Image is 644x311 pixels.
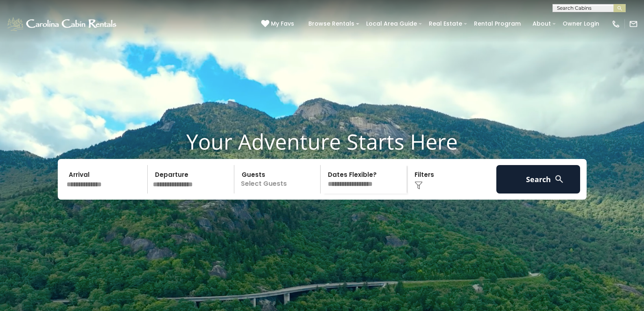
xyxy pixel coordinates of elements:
span: My Favs [271,20,294,28]
a: Browse Rentals [304,17,358,30]
img: White-1-1-2.png [6,16,119,32]
a: My Favs [261,20,296,28]
img: search-regular-white.png [554,174,564,184]
img: mail-regular-white.png [629,20,638,28]
a: Local Area Guide [362,17,421,30]
h1: Your Adventure Starts Here [6,129,638,154]
button: Search [496,165,581,194]
p: Select Guests [237,165,321,194]
a: Owner Login [559,17,603,30]
a: Rental Program [470,17,525,30]
a: About [528,17,555,30]
img: filter--v1.png [415,181,423,189]
a: Real Estate [425,17,466,30]
img: phone-regular-white.png [611,20,620,28]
